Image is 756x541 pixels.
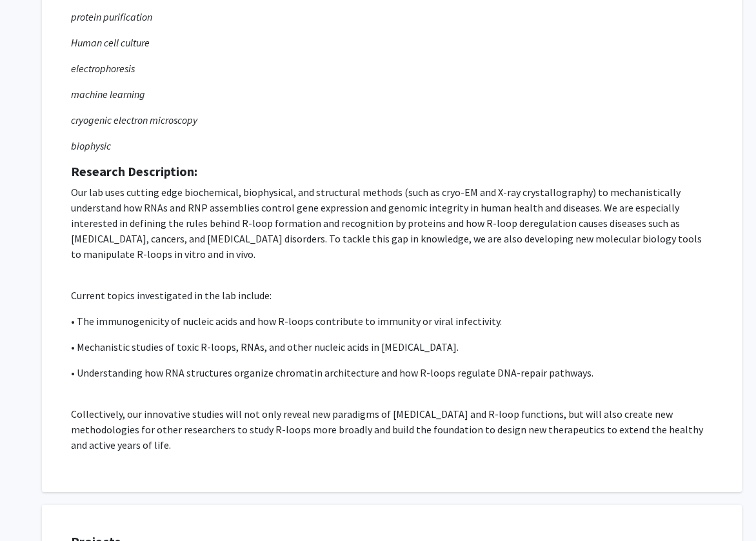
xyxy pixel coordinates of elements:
[71,9,713,25] p: protein purification
[71,163,197,179] strong: Research Description:
[71,86,713,102] p: machine learning
[71,61,713,76] p: electrophoresis
[71,112,713,128] p: cryogenic electron microscopy
[71,288,713,303] p: Current topics investigated in the lab include:
[71,35,713,50] p: Human cell culture
[71,406,713,453] p: Collectively, our innovative studies will not only reveal new paradigms of [MEDICAL_DATA] and R-l...
[71,313,713,329] p: • The immunogenicity of nucleic acids and how R-loops contribute to immunity or viral infectivity.
[10,483,55,531] iframe: Chat
[71,339,713,355] p: • Mechanistic studies of toxic R-loops, RNAs, and other nucleic acids in [MEDICAL_DATA].
[71,138,713,153] p: biophysic
[71,184,713,262] p: Our lab uses cutting edge biochemical, biophysical, and structural methods (such as cryo-EM and X...
[71,365,713,380] p: • Understanding how RNA structures organize chromatin architecture and how R-loops regulate DNA-r...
